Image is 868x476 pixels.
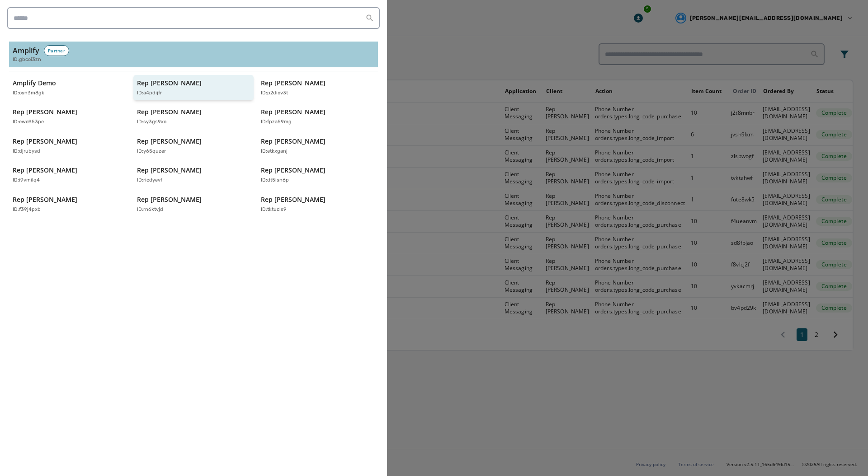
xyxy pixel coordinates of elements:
p: ID: oyn3m8gk [13,89,44,97]
p: Rep [PERSON_NAME] [13,107,77,117]
p: ID: dt5isn6p [261,177,289,184]
button: Rep [PERSON_NAME]ID:sy3gs9xo [133,104,254,130]
button: Rep [PERSON_NAME]ID:f39j4pxb [9,191,130,217]
span: ID: gbcoi3zn [13,56,41,64]
button: AmplifyPartnerID:gbcoi3zn [9,42,378,67]
button: Rep [PERSON_NAME]ID:i9vmilq4 [9,162,130,188]
p: Rep [PERSON_NAME] [261,107,325,117]
p: ID: i9vmilq4 [13,177,40,184]
p: Rep [PERSON_NAME] [13,195,77,204]
p: Rep [PERSON_NAME] [13,137,77,146]
p: ID: etkxganj [261,148,288,155]
button: Rep [PERSON_NAME]ID:djrubysd [9,133,130,159]
p: Rep [PERSON_NAME] [261,137,325,146]
p: Rep [PERSON_NAME] [13,166,77,175]
p: ID: p2diov3t [261,89,288,97]
p: Rep [PERSON_NAME] [137,195,202,204]
p: ID: rn6ktvjd [137,206,163,214]
button: Rep [PERSON_NAME]ID:ewo953pe [9,104,130,130]
h3: Amplify [13,45,39,56]
p: Rep [PERSON_NAME] [137,79,202,88]
button: Rep [PERSON_NAME]ID:a4pdijfr [133,75,254,101]
button: Rep [PERSON_NAME]ID:ricdyevf [133,162,254,188]
p: Rep [PERSON_NAME] [137,166,202,175]
button: Amplify DemoID:oyn3m8gk [9,75,130,101]
p: ID: djrubysd [13,148,40,155]
p: Rep [PERSON_NAME] [137,107,202,117]
p: ID: fpza59mg [261,118,292,126]
p: ID: sy3gs9xo [137,118,166,126]
button: Rep [PERSON_NAME]ID:y65quzer [133,133,254,159]
div: Partner [44,45,69,56]
p: Rep [PERSON_NAME] [261,195,325,204]
button: Rep [PERSON_NAME]ID:etkxganj [257,133,378,159]
button: Rep [PERSON_NAME]ID:tktucls9 [257,191,378,217]
button: Rep [PERSON_NAME]ID:p2diov3t [257,75,378,101]
p: ID: y65quzer [137,148,166,155]
button: Rep [PERSON_NAME]ID:dt5isn6p [257,162,378,188]
p: ID: tktucls9 [261,206,287,214]
p: ID: ewo953pe [13,118,44,126]
button: Rep [PERSON_NAME]ID:fpza59mg [257,104,378,130]
p: ID: a4pdijfr [137,89,162,97]
p: Rep [PERSON_NAME] [261,166,325,175]
p: Amplify Demo [13,79,56,88]
p: ID: ricdyevf [137,177,162,184]
p: Rep [PERSON_NAME] [261,79,325,88]
p: ID: f39j4pxb [13,206,41,214]
p: Rep [PERSON_NAME] [137,137,202,146]
button: Rep [PERSON_NAME]ID:rn6ktvjd [133,191,254,217]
